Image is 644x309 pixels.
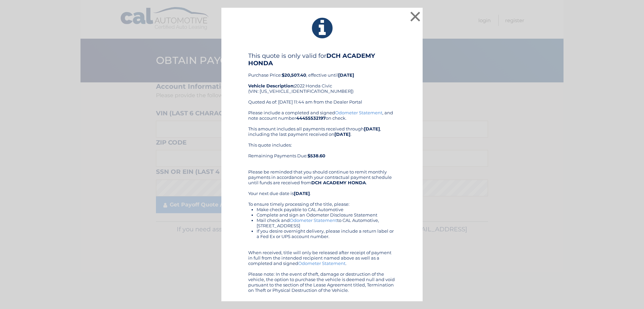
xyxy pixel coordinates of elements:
[282,72,306,78] b: $20,507.40
[364,126,380,131] b: [DATE]
[248,52,396,110] div: Purchase Price: , effective until 2022 Honda Civic (VIN: [US_VEHICLE_IDENTIFICATION_NUMBER]) Quot...
[335,110,382,115] a: Odometer Statement
[257,207,396,212] li: Make check payable to CAL Automotive
[257,218,396,228] li: Mail check and to CAL Automotive, [STREET_ADDRESS]
[257,228,396,239] li: If you desire overnight delivery, please include a return label or a Fed Ex or UPS account number.
[311,180,366,185] b: DCH ACADEMY HONDA
[248,52,396,67] h4: This quote is only valid for
[248,52,375,67] b: DCH ACADEMY HONDA
[409,10,422,23] button: ×
[296,115,326,121] b: 44455532197
[334,131,351,137] b: [DATE]
[248,83,294,88] strong: Vehicle Description:
[308,153,325,158] b: $538.60
[248,110,396,293] div: Please include a completed and signed , and note account number on check. This amount includes al...
[298,261,345,266] a: Odometer Statement
[294,191,310,196] b: [DATE]
[257,212,396,218] li: Complete and sign an Odometer Disclosure Statement
[248,142,396,164] div: This quote includes: Remaining Payments Due:
[338,72,354,78] b: [DATE]
[290,218,337,223] a: Odometer Statement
